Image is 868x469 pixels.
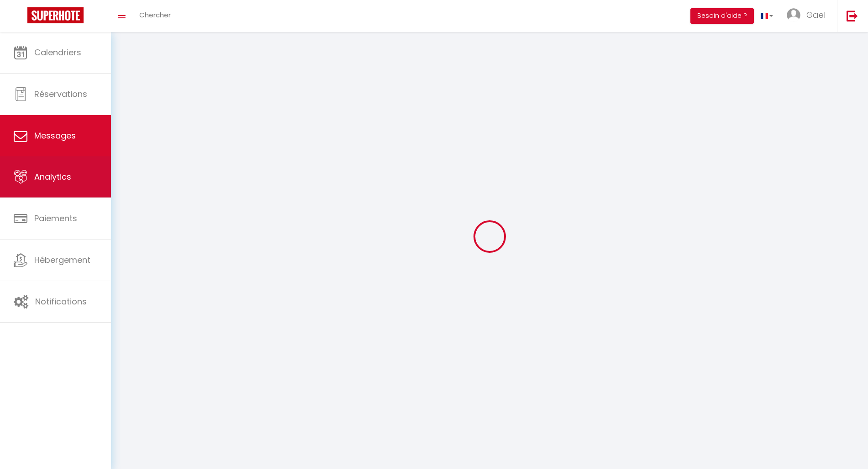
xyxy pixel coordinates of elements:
img: ... [787,8,800,22]
span: Paiements [34,213,77,224]
span: Messages [34,130,76,141]
span: Réservations [34,88,87,100]
img: logout [847,10,858,21]
span: Notifications [35,296,87,307]
span: Gael [806,9,826,21]
button: Besoin d'aide ? [690,8,754,24]
span: Analytics [34,171,71,182]
span: Chercher [139,10,171,20]
span: Calendriers [34,47,81,58]
span: Hébergement [34,254,90,266]
button: Ouvrir le widget de chat LiveChat [7,4,35,31]
img: Super Booking [27,7,84,23]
